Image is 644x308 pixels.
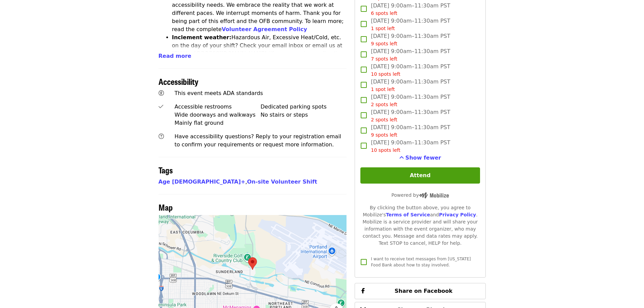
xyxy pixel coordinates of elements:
span: Have accessibility questions? Reply to your registration email to confirm your requirements or re... [174,133,341,148]
a: Age [DEMOGRAPHIC_DATA]+ [159,179,245,185]
button: Attend [360,167,480,184]
span: Map [159,201,173,213]
span: I want to receive text messages from [US_STATE] Food Bank about how to stay involved. [371,257,471,267]
a: Volunteer Agreement Policy [222,26,307,32]
span: 6 spots left [371,10,397,16]
span: [DATE] 9:00am–11:30am PST [371,47,450,63]
span: 1 spot left [371,26,395,31]
span: 10 spots left [371,71,400,77]
span: Powered by [391,192,449,198]
i: check icon [159,103,163,110]
span: [DATE] 9:00am–11:30am PST [371,108,450,123]
div: Accessible restrooms [174,103,261,111]
li: Hazardous Air, Excessive Heat/Cold, etc. on the day of your shift? Check your email inbox or emai... [172,33,347,74]
span: 1 spot left [371,87,395,92]
span: This event meets ADA standards [174,90,263,96]
a: Privacy Policy [439,212,476,217]
span: [DATE] 9:00am–11:30am PST [371,32,450,47]
span: 10 spots left [371,147,400,153]
span: [DATE] 9:00am–11:30am PST [371,2,450,17]
span: Read more [159,53,191,59]
span: , [159,179,247,185]
span: 2 spots left [371,102,397,107]
i: universal-access icon [159,90,164,96]
span: Accessibility [159,75,198,87]
span: [DATE] 9:00am–11:30am PST [371,123,450,139]
div: By clicking the button above, you agree to Mobilize's and . Mobilize is a service provider and wi... [360,204,480,247]
span: 7 spots left [371,56,397,62]
span: [DATE] 9:00am–11:30am PST [371,139,450,154]
div: Dedicated parking spots [261,103,347,111]
strong: Inclement weather: [172,34,232,41]
span: Share on Facebook [395,288,452,294]
div: Mainly flat ground [174,119,261,127]
a: On-site Volunteer Shift [247,179,317,185]
button: Read more [159,52,191,60]
button: Share on Facebook [355,283,485,299]
span: [DATE] 9:00am–11:30am PST [371,17,450,32]
div: No stairs or steps [261,111,347,119]
span: 9 spots left [371,41,397,46]
span: [DATE] 9:00am–11:30am PST [371,63,450,78]
button: See more timeslots [399,154,441,162]
span: [DATE] 9:00am–11:30am PST [371,93,450,108]
span: [DATE] 9:00am–11:30am PST [371,78,450,93]
span: Tags [159,164,173,176]
span: Show fewer [405,155,441,161]
div: Wide doorways and walkways [174,111,261,119]
span: 9 spots left [371,132,397,138]
a: Terms of Service [386,212,430,217]
span: 2 spots left [371,117,397,122]
i: question-circle icon [159,133,164,140]
img: Powered by Mobilize [419,192,449,198]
